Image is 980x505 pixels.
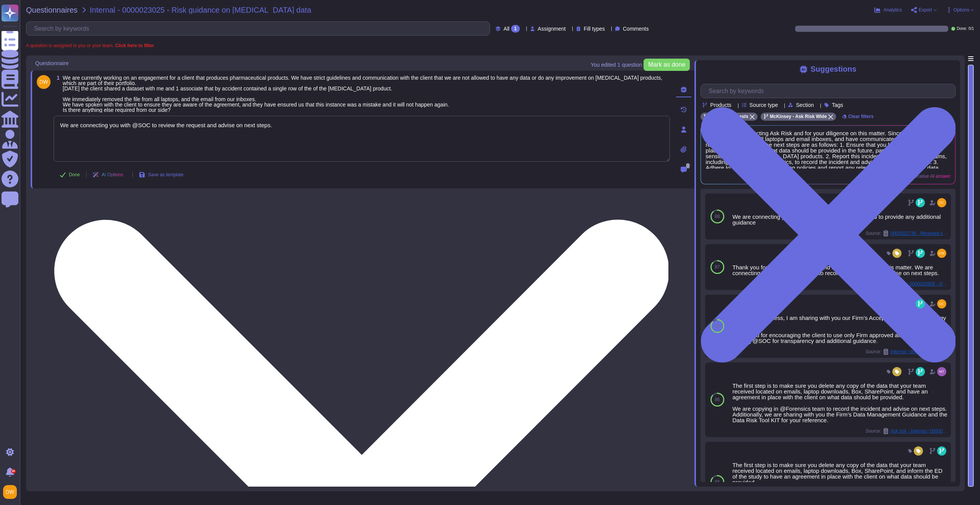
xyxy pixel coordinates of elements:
span: 88 [715,214,720,219]
img: user [937,299,946,308]
span: You edited question [591,62,642,67]
button: Analytics [874,7,902,13]
span: Assignment [538,26,566,31]
span: Export [919,8,932,12]
span: 87 [715,265,720,269]
img: user [937,198,946,207]
input: Search by keywords [30,22,490,35]
button: user [2,484,22,500]
span: Done: [957,27,967,31]
span: 86 [715,480,720,484]
span: Questionnaires [26,6,78,14]
span: Fill types [584,26,605,31]
textarea: We are connecting you with @SOC to review the request and advise on next steps. [54,116,670,162]
span: 0 [686,163,690,169]
img: user [937,249,946,258]
span: Questionnaire [35,61,69,66]
span: Comments [623,26,649,31]
div: The first step is to make sure you delete any copy of the data that your team received located on... [732,383,948,423]
input: Search by keywords [705,84,955,98]
span: Options [954,8,969,12]
span: Ask risk - Internal / 0000015262 - Personal client information shared between McK teams [890,429,948,433]
button: Mark as done [644,59,690,71]
span: 1 [54,75,60,80]
span: 86 [715,324,720,328]
div: 1 [511,25,520,33]
b: 1 [617,62,621,67]
img: user [37,75,51,89]
span: A question is assigned to you or your team. [26,43,154,48]
b: Click here to filter [114,43,154,48]
span: Internal - 0000023025 - Risk guidance on [MEDICAL_DATA] data [90,6,311,14]
img: user [3,485,17,499]
span: Analytics [884,8,902,12]
span: 86 [715,397,720,402]
span: Source: [866,428,948,434]
span: 0 / 1 [969,27,974,31]
span: All [503,26,510,31]
div: 9+ [11,469,16,474]
img: user [937,367,946,376]
span: Mark as done [648,62,685,68]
